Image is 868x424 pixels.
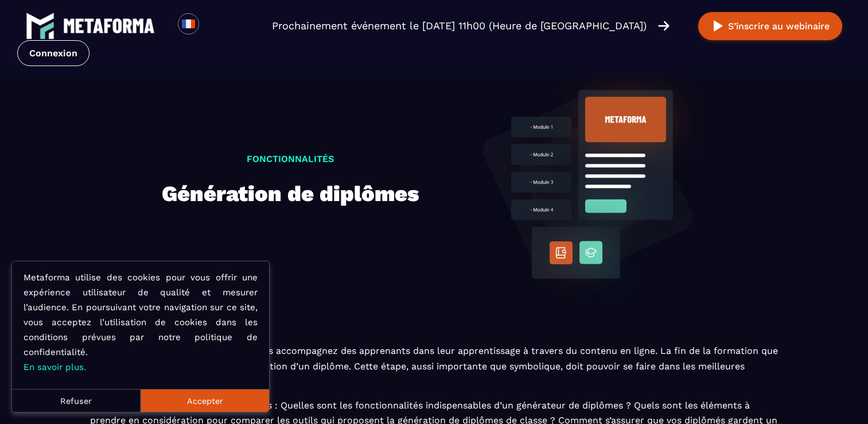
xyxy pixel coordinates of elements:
[272,18,647,34] p: Prochainement événement le [DATE] 11h00 (Heure de [GEOGRAPHIC_DATA])
[162,152,419,167] p: Fonctionnalités
[698,12,842,40] button: S’inscrire au webinaire
[199,13,227,38] div: Search for option
[181,17,196,31] img: fr
[63,18,155,33] img: logo
[141,389,269,412] button: Accepter
[24,270,258,375] p: Metaforma utilise des cookies pour vous offrir une expérience utilisateur de qualité et mesurer l...
[26,11,55,40] img: logo
[209,19,217,33] input: Search for option
[658,20,670,32] img: arrow-right
[162,176,419,212] h1: Génération de diplômes
[711,19,725,33] img: play
[12,389,141,412] button: Refuser
[477,69,707,299] img: diploma-background
[24,362,86,372] a: En savoir plus.
[17,40,89,66] a: Connexion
